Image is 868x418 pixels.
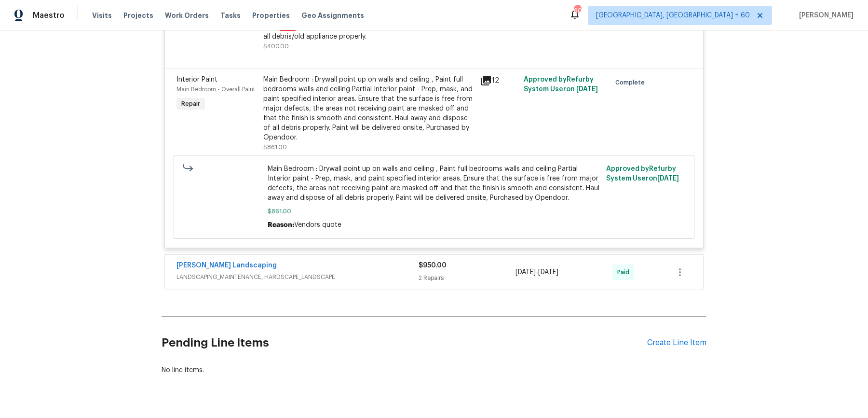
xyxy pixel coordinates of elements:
span: $950.00 [419,262,447,269]
span: - [515,267,558,277]
span: Tasks [220,12,241,19]
span: Projects [123,11,153,20]
span: Interior Paint [176,76,217,83]
span: Vendors quote [294,222,341,228]
span: [DATE] [576,86,598,93]
span: Work Orders [165,11,209,20]
span: Maestro [33,11,65,20]
span: [DATE] [657,175,679,182]
span: $400.00 [263,43,289,49]
span: LANDSCAPING_MAINTENANCE, HARDSCAPE_LANDSCAPE [176,272,419,282]
span: Geo Assignments [301,11,364,20]
span: $861.00 [268,207,601,216]
span: [GEOGRAPHIC_DATA], [GEOGRAPHIC_DATA] + 60 [596,11,750,20]
span: Approved by Refurby System User on [606,166,679,182]
div: Main Bedroom : Drywall point up on walls and ceiling , Paint full bedrooms walls and ceiling Part... [263,75,475,142]
span: Complete [615,78,649,87]
div: No line items. [162,365,706,375]
span: Reason: [268,222,294,228]
span: [PERSON_NAME] [795,11,854,20]
div: 2 Repairs [419,273,515,283]
span: Properties [252,11,290,20]
span: Paid [617,267,633,277]
span: Visits [92,11,112,20]
span: [DATE] [515,269,536,276]
span: Main Bedroom - Overall Paint [176,86,255,92]
a: [PERSON_NAME] Landscaping [176,262,277,269]
div: 12 [480,75,518,86]
h2: Pending Line Items [162,320,647,365]
div: 602 [574,6,581,15]
span: [DATE] [538,269,558,276]
span: $861.00 [263,144,287,150]
span: Main Bedroom : Drywall point up on walls and ceiling , Paint full bedrooms walls and ceiling Part... [268,164,601,203]
div: Create Line Item [647,338,706,348]
span: Repair [177,99,204,109]
span: Approved by Refurby System User on [524,76,598,93]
